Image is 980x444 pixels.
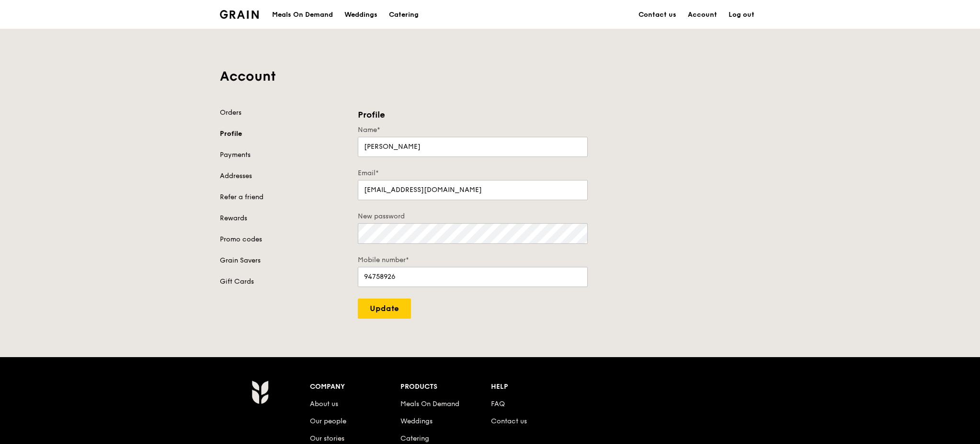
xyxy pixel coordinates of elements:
[220,10,259,19] img: Grain
[491,400,505,408] a: FAQ
[220,214,346,223] a: Rewards
[310,400,338,408] a: About us
[400,434,429,443] a: Catering
[358,168,588,178] label: Email*
[220,277,346,287] a: Gift Cards
[220,192,346,202] a: Refer a friend
[723,0,760,29] a: Log out
[358,125,588,135] label: Name*
[251,380,268,404] img: Grain
[400,400,459,408] a: Meals On Demand
[400,417,433,425] a: Weddings
[358,108,588,121] h3: Profile
[491,380,581,394] div: Help
[633,0,682,29] a: Contact us
[220,150,346,160] a: Payments
[310,380,400,394] div: Company
[220,235,346,244] a: Promo codes
[344,0,377,29] div: Weddings
[220,68,760,85] h1: Account
[682,0,723,29] a: Account
[400,380,491,394] div: Products
[358,255,588,265] label: Mobile number*
[491,417,527,425] a: Contact us
[220,129,346,139] a: Profile
[339,0,383,29] a: Weddings
[220,256,346,265] a: Grain Savers
[310,417,346,425] a: Our people
[220,108,346,118] a: Orders
[272,0,333,29] div: Meals On Demand
[389,0,419,29] div: Catering
[358,299,411,319] input: Update
[310,434,344,443] a: Our stories
[383,0,424,29] a: Catering
[358,212,588,221] label: New password
[220,171,346,181] a: Addresses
